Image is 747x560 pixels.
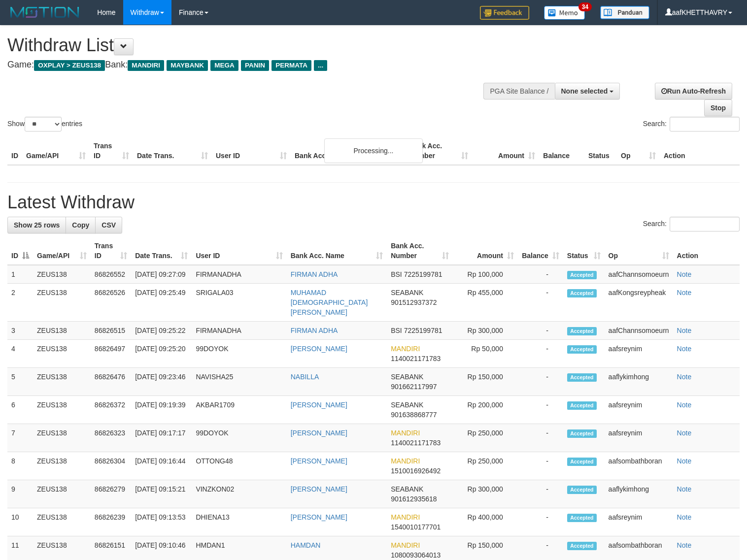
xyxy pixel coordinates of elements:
[192,508,286,536] td: DHIENA13
[563,237,605,265] th: Status: activate to sort column ascending
[7,368,33,396] td: 5
[131,284,192,322] td: [DATE] 09:25:49
[561,87,608,95] span: None selected
[287,237,387,265] th: Bank Acc. Name: activate to sort column ascending
[291,345,347,353] a: [PERSON_NAME]
[518,508,563,536] td: -
[673,237,740,265] th: Action
[605,508,673,536] td: aafsreynim
[7,322,33,340] td: 3
[66,217,96,233] a: Copy
[391,523,441,531] span: Copy 1540010177701 to clipboard
[391,551,441,559] span: Copy 1080093064013 to clipboard
[567,271,597,279] span: Accepted
[167,60,208,71] span: MAYBANK
[518,265,563,284] td: -
[518,284,563,322] td: -
[453,284,518,322] td: Rp 455,000
[131,322,192,340] td: [DATE] 09:25:22
[33,237,91,265] th: Game/API: activate to sort column ascending
[391,355,441,362] span: Copy 1140021171783 to clipboard
[518,480,563,508] td: -
[7,137,22,165] th: ID
[605,396,673,424] td: aafsreynim
[192,284,286,322] td: SRIGALA03
[539,137,584,165] th: Balance
[33,265,91,284] td: ZEUS138
[655,83,732,99] a: Run Auto-Refresh
[131,237,192,265] th: Date Trans.: activate to sort column ascending
[677,270,692,278] a: Note
[91,340,131,368] td: 86826497
[291,137,405,165] th: Bank Acc. Name
[544,6,585,20] img: Button%20Memo.svg
[453,237,518,265] th: Amount: activate to sort column ascending
[91,424,131,452] td: 86826323
[391,345,420,353] span: MANDIRI
[453,340,518,368] td: Rp 50,000
[391,270,402,278] span: BSI
[192,480,286,508] td: VINZKON02
[291,270,338,278] a: FIRMAN ADHA
[128,60,164,71] span: MANDIRI
[33,284,91,322] td: ZEUS138
[210,60,238,71] span: MEGA
[600,6,649,19] img: panduan.png
[605,237,673,265] th: Op: activate to sort column ascending
[391,411,437,419] span: Copy 901638868777 to clipboard
[91,368,131,396] td: 86826476
[291,401,347,409] a: [PERSON_NAME]
[7,340,33,368] td: 4
[518,424,563,452] td: -
[91,480,131,508] td: 86826279
[7,193,740,212] h1: Latest Withdraw
[391,327,402,334] span: BSI
[33,396,91,424] td: ZEUS138
[480,6,529,20] img: Feedback.jpg
[291,327,338,334] a: FIRMAN ADHA
[131,340,192,368] td: [DATE] 09:25:20
[7,60,488,70] h4: Game: Bank:
[91,237,131,265] th: Trans ID: activate to sort column ascending
[192,368,286,396] td: NAVISHA25
[617,137,660,165] th: Op
[555,83,620,99] button: None selected
[72,221,89,229] span: Copy
[192,340,286,368] td: 99DOYOK
[391,298,437,306] span: Copy 901512937372 to clipboard
[518,368,563,396] td: -
[643,117,740,132] label: Search:
[7,480,33,508] td: 9
[391,457,420,465] span: MANDIRI
[91,284,131,322] td: 86826526
[131,265,192,284] td: [DATE] 09:27:09
[605,424,673,452] td: aafsreynim
[241,60,269,71] span: PANIN
[391,541,420,549] span: MANDIRI
[391,383,437,391] span: Copy 901662117997 to clipboard
[605,284,673,322] td: aafKongsreypheak
[404,270,442,278] span: Copy 7225199781 to clipboard
[605,340,673,368] td: aafsreynim
[324,138,423,163] div: Processing...
[391,495,437,503] span: Copy 901612935618 to clipboard
[643,217,740,231] label: Search:
[291,513,347,521] a: [PERSON_NAME]
[291,457,347,465] a: [PERSON_NAME]
[212,137,291,165] th: User ID
[391,289,423,296] span: SEABANK
[391,467,441,475] span: Copy 1510016926492 to clipboard
[391,373,423,381] span: SEABANK
[131,424,192,452] td: [DATE] 09:17:17
[91,452,131,480] td: 86826304
[453,508,518,536] td: Rp 400,000
[7,508,33,536] td: 10
[605,265,673,284] td: aafChannsomoeurn
[131,480,192,508] td: [DATE] 09:15:21
[567,514,597,522] span: Accepted
[102,221,116,229] span: CSV
[567,327,597,335] span: Accepted
[291,485,347,493] a: [PERSON_NAME]
[91,396,131,424] td: 86826372
[677,345,692,353] a: Note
